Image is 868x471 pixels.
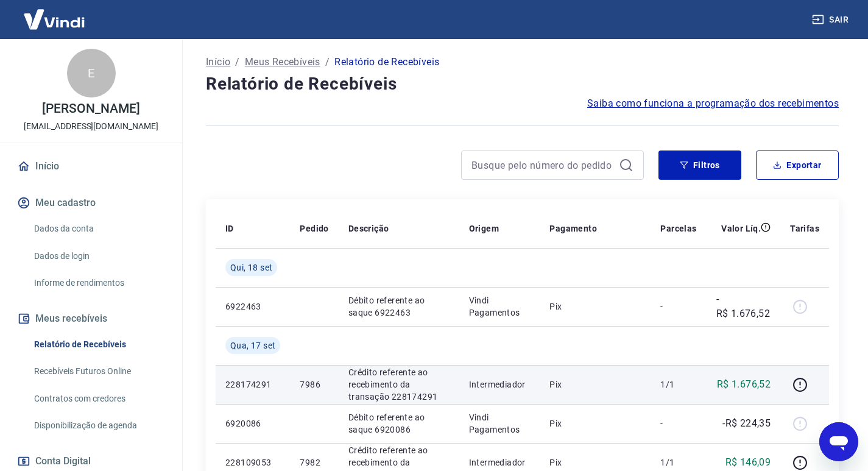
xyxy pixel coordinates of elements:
p: 228109053 [225,456,280,469]
p: 228174291 [225,378,280,391]
p: [EMAIL_ADDRESS][DOMAIN_NAME] [24,120,158,133]
p: Pagamento [549,222,597,235]
p: Vindi Pagamentos [469,411,531,436]
button: Sair [810,9,853,31]
p: Pedido [300,222,328,235]
p: Relatório de Recebíveis [334,55,439,69]
a: Informe de rendimentos [29,271,168,296]
a: Relatório de Recebíveis [29,332,168,357]
p: 6922463 [225,300,280,313]
button: Filtros [658,151,741,180]
p: - [660,417,696,430]
p: Crédito referente ao recebimento da transação 228174291 [348,366,450,403]
a: Dados de login [29,244,168,269]
p: Descrição [348,222,389,235]
a: Dados da conta [29,216,168,241]
p: Parcelas [660,222,696,235]
p: Origem [469,222,499,235]
p: Débito referente ao saque 6922463 [348,294,450,319]
a: Contratos com credores [29,386,168,411]
p: 7982 [300,456,328,469]
p: Valor Líq. [721,222,761,235]
a: Recebíveis Futuros Online [29,359,168,384]
p: 7986 [300,378,328,391]
p: 1/1 [660,378,696,391]
a: Disponibilização de agenda [29,413,168,438]
p: Intermediador [469,378,531,391]
input: Busque pelo número do pedido [471,156,614,174]
a: Início [15,153,168,180]
p: -R$ 1.676,52 [716,292,771,321]
p: R$ 1.676,52 [717,377,771,392]
span: Qui, 18 set [230,261,272,274]
button: Meus recebíveis [15,305,168,332]
p: -R$ 224,35 [722,416,771,431]
a: Saiba como funciona a programação dos recebimentos [587,96,839,111]
div: E [67,49,116,97]
p: 1/1 [660,456,696,469]
button: Meu cadastro [15,189,168,216]
a: Meus Recebíveis [245,55,320,69]
p: / [325,55,330,69]
span: Qua, 17 set [230,339,275,352]
p: Tarifas [790,222,819,235]
p: Débito referente ao saque 6920086 [348,411,450,436]
p: Pix [549,417,641,430]
p: R$ 146,09 [725,455,771,470]
p: Pix [549,378,641,391]
p: Vindi Pagamentos [469,294,531,319]
iframe: Botão para abrir a janela de mensagens [819,422,858,461]
img: Vindi [15,1,94,38]
p: Pix [549,456,641,469]
a: Início [206,55,230,69]
p: Pix [549,300,641,313]
p: Intermediador [469,456,531,469]
button: Exportar [756,151,839,180]
p: [PERSON_NAME] [42,102,139,115]
p: 6920086 [225,417,280,430]
h4: Relatório de Recebíveis [206,72,839,96]
p: / [235,55,239,69]
p: - [660,300,696,313]
p: ID [225,222,234,235]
